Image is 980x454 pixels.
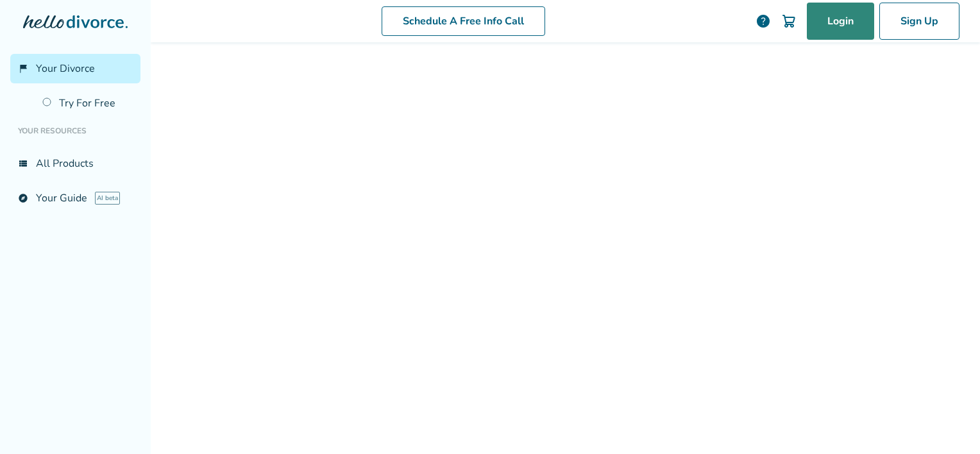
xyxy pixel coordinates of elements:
a: flag_2Your Divorce [10,54,140,83]
a: Login [807,3,874,40]
a: exploreYour GuideAI beta [10,183,140,213]
span: flag_2 [18,63,28,74]
a: Schedule A Free Info Call [382,6,545,36]
a: view_listAll Products [10,149,140,178]
span: Your Divorce [36,62,95,76]
span: view_list [18,158,28,169]
a: help [756,13,771,29]
li: Your Resources [10,118,140,144]
span: explore [18,193,28,203]
a: Sign Up [879,3,959,40]
a: Try For Free [35,88,140,118]
img: Cart [781,13,797,29]
span: AI beta [95,192,120,205]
